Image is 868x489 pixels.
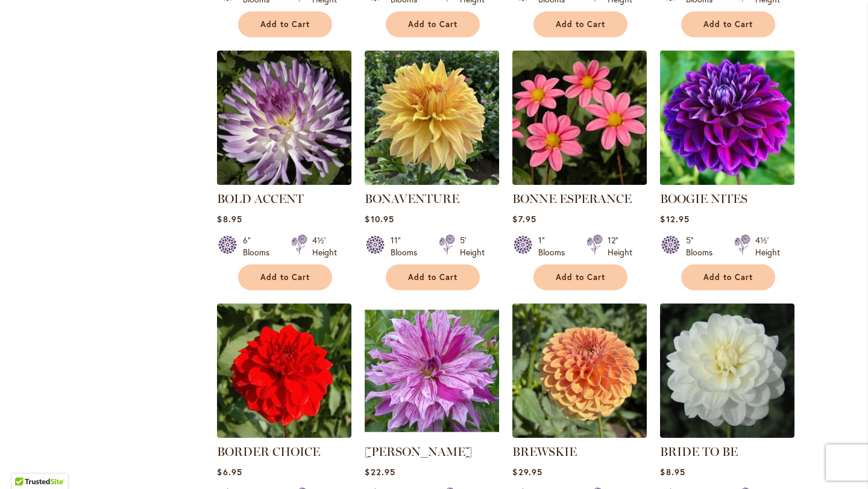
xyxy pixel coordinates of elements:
[512,51,647,185] img: BONNE ESPERANCE
[681,11,775,37] button: Add to Cart
[365,176,499,187] a: Bonaventure
[660,192,747,206] a: BOOGIE NITES
[217,213,242,225] span: $8.95
[408,272,458,282] span: Add to Cart
[512,466,542,478] span: $29.95
[660,213,689,225] span: $12.95
[660,304,794,438] img: BRIDE TO BE
[703,272,753,282] span: Add to Cart
[686,234,720,258] div: 5" Blooms
[755,234,780,258] div: 4½' Height
[365,51,499,185] img: Bonaventure
[391,234,424,258] div: 11" Blooms
[217,444,320,459] a: BORDER CHOICE
[365,304,499,438] img: Brandon Michael
[386,264,480,290] button: Add to Cart
[260,19,310,30] span: Add to Cart
[512,176,647,187] a: BONNE ESPERANCE
[238,11,332,37] button: Add to Cart
[703,19,753,30] span: Add to Cart
[217,429,351,440] a: BORDER CHOICE
[460,234,485,258] div: 5' Height
[512,444,577,459] a: BREWSKIE
[312,234,337,258] div: 4½' Height
[9,446,43,480] iframe: Launch Accessibility Center
[512,429,647,440] a: BREWSKIE
[538,234,572,258] div: 1" Blooms
[556,19,605,30] span: Add to Cart
[365,213,394,225] span: $10.95
[217,51,351,185] img: BOLD ACCENT
[657,47,798,188] img: BOOGIE NITES
[660,444,738,459] a: BRIDE TO BE
[660,429,794,440] a: BRIDE TO BE
[365,192,459,206] a: BONAVENTURE
[217,466,242,478] span: $6.95
[238,264,332,290] button: Add to Cart
[243,234,277,258] div: 6" Blooms
[660,466,685,478] span: $8.95
[681,264,775,290] button: Add to Cart
[608,234,632,258] div: 12" Height
[217,192,304,206] a: BOLD ACCENT
[533,264,627,290] button: Add to Cart
[365,429,499,440] a: Brandon Michael
[260,272,310,282] span: Add to Cart
[512,304,647,438] img: BREWSKIE
[512,213,536,225] span: $7.95
[660,176,794,187] a: BOOGIE NITES
[217,304,351,438] img: BORDER CHOICE
[217,176,351,187] a: BOLD ACCENT
[365,466,395,478] span: $22.95
[386,11,480,37] button: Add to Cart
[408,19,458,30] span: Add to Cart
[533,11,627,37] button: Add to Cart
[556,272,605,282] span: Add to Cart
[512,192,632,206] a: BONNE ESPERANCE
[365,444,472,459] a: [PERSON_NAME]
